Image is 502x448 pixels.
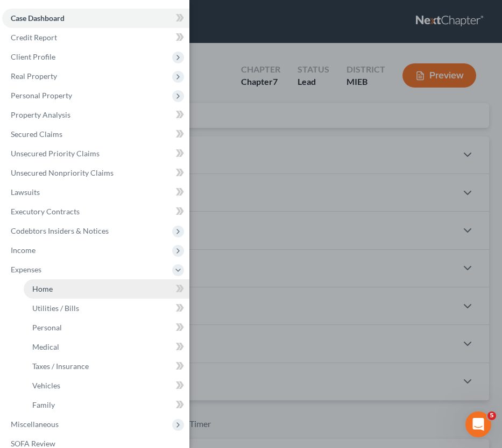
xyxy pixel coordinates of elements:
[24,318,189,337] a: Personal
[32,362,89,371] span: Taxes / Insurance
[11,13,65,23] span: Case Dashboard
[11,129,62,139] span: Secured Claims
[11,207,80,216] span: Executory Contracts
[24,357,189,376] a: Taxes / Insurance
[11,420,59,429] span: Miscellaneous
[24,279,189,299] a: Home
[465,411,491,437] iframe: Intercom live chat
[24,376,189,395] a: Vehicles
[32,400,55,409] span: Family
[24,395,189,415] a: Family
[11,168,114,177] span: Unsecured Nonpriority Claims
[11,265,41,274] span: Expenses
[2,183,189,202] a: Lawsuits
[11,71,57,81] span: Real Property
[11,110,70,119] span: Property Analysis
[24,299,189,318] a: Utilities / Bills
[2,105,189,125] a: Property Analysis
[32,304,79,313] span: Utilities / Bills
[11,245,36,255] span: Income
[2,28,189,47] a: Credit Report
[11,91,72,100] span: Personal Property
[32,323,62,332] span: Personal
[11,226,109,235] span: Codebtors Insiders & Notices
[32,284,53,293] span: Home
[11,33,57,42] span: Credit Report
[2,144,189,163] a: Unsecured Priority Claims
[32,342,59,351] span: Medical
[11,439,55,448] span: SOFA Review
[2,125,189,144] a: Secured Claims
[32,381,60,390] span: Vehicles
[11,149,100,158] span: Unsecured Priority Claims
[2,163,189,183] a: Unsecured Nonpriority Claims
[11,187,40,197] span: Lawsuits
[2,202,189,221] a: Executory Contracts
[11,52,55,61] span: Client Profile
[487,411,496,420] span: 5
[2,9,189,28] a: Case Dashboard
[24,337,189,357] a: Medical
